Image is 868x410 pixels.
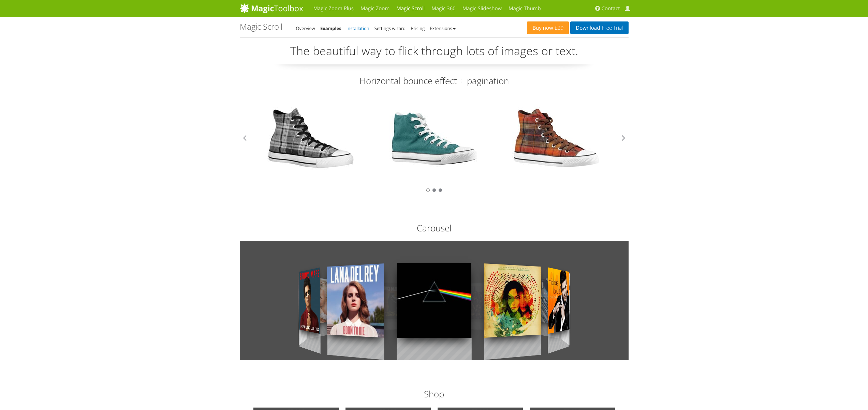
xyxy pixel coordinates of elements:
span: Contact [602,5,620,12]
h2: Carousel [240,222,629,234]
a: Extensions [430,25,455,31]
p: The beautiful way to flick through lots of images or text. [240,43,629,64]
span: Free Trial [600,25,623,31]
a: Buy now£29 [527,21,569,34]
img: MagicToolbox.com - Image tools for your website [240,3,303,13]
h2: Shop [240,388,629,400]
h1: Magic Scroll [240,22,282,31]
span: £29 [553,25,564,31]
a: DownloadFree Trial [570,21,628,34]
a: Pricing [411,25,425,31]
h2: Horizontal bounce effect + pagination [240,75,629,87]
a: Settings wizard [374,25,406,31]
a: Installation [347,25,369,31]
a: Overview [296,25,315,31]
a: Examples [320,25,341,31]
